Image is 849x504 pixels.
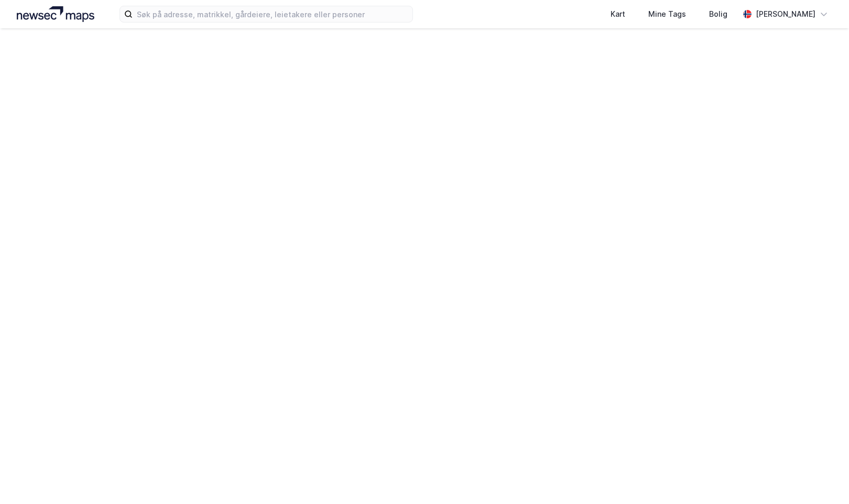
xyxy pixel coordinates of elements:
div: Kart [611,8,625,20]
div: [PERSON_NAME] [756,8,815,20]
div: Kontrollprogram for chat [797,454,849,504]
iframe: Chat Widget [797,454,849,504]
img: logo.a4113a55bc3d86da70a041830d287a7e.svg [17,6,94,22]
input: Søk på adresse, matrikkel, gårdeiere, leietakere eller personer [133,6,412,22]
div: Mine Tags [648,8,686,20]
div: Bolig [709,8,727,20]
